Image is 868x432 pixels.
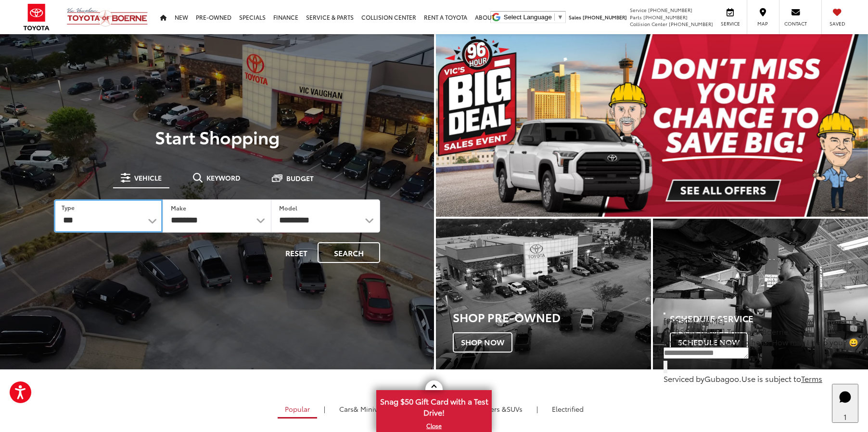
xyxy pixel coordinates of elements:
span: Map [752,20,773,27]
span: Parts [630,13,642,21]
button: Search [318,242,380,263]
span: Service [719,20,741,27]
span: Saved [827,20,848,27]
span: Vehicle [134,174,162,181]
span: Shop Now [453,332,512,353]
div: carousel slide number 1 of 1 [436,34,868,217]
a: Select Language​ [504,13,563,21]
section: Carousel section with vehicle pictures - may contain disclaimers. [436,34,868,217]
span: Collision Center [630,20,667,27]
a: Shop Pre-Owned Shop Now [436,219,651,369]
span: Budget [286,175,314,182]
p: Start Shopping [40,127,394,146]
span: Service [630,6,647,13]
div: Toyota [436,219,651,369]
span: Select Language [504,13,552,21]
label: Make [171,204,186,212]
img: Vic Vaughan Toyota of Boerne [66,7,148,27]
span: [PHONE_NUMBER] [643,13,688,21]
a: SUVs [457,401,530,417]
span: Sales [569,13,581,21]
label: Type [62,203,75,211]
span: Snag $50 Gift Card with a Test Drive! [377,391,491,420]
h3: Shop Pre-Owned [453,311,651,323]
span: Contact [784,20,807,27]
h4: Schedule Service [670,314,868,324]
li: | [321,404,328,414]
a: Popular [278,401,317,419]
span: [PHONE_NUMBER] [669,20,713,27]
span: & Minivan [354,404,386,414]
a: Schedule Service Schedule Now [653,219,868,369]
a: Cars [332,401,393,417]
img: Big Deal Sales Event [436,34,868,217]
a: Electrified [545,401,591,417]
span: [PHONE_NUMBER] [648,6,692,13]
button: Reset [277,242,316,263]
label: Model [279,204,297,212]
span: ​ [554,13,555,21]
div: Toyota [653,219,868,369]
span: Keyword [206,174,241,181]
li: | [534,404,540,414]
span: [PHONE_NUMBER] [583,13,627,21]
span: ▼ [557,13,563,21]
span: Schedule Now [670,332,748,353]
